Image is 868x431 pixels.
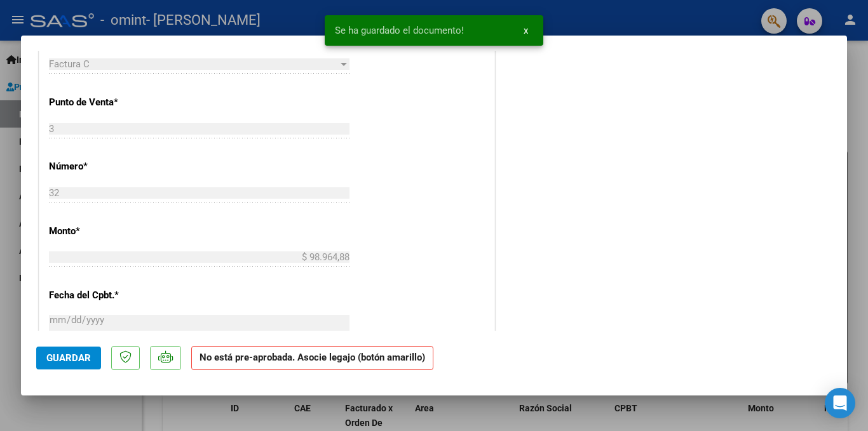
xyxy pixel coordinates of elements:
p: Fecha del Cpbt. [49,288,180,303]
p: Monto [49,224,180,239]
p: Punto de Venta [49,95,180,110]
span: Se ha guardado el documento! [335,24,464,37]
button: Guardar [36,347,101,369]
button: x [513,19,538,42]
span: Guardar [46,352,91,364]
span: Factura C [49,58,90,70]
div: Open Intercom Messenger [825,388,855,418]
strong: No está pre-aprobada. Asocie legajo (botón amarillo) [191,346,433,371]
p: Número [49,159,180,174]
span: x [524,25,528,36]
